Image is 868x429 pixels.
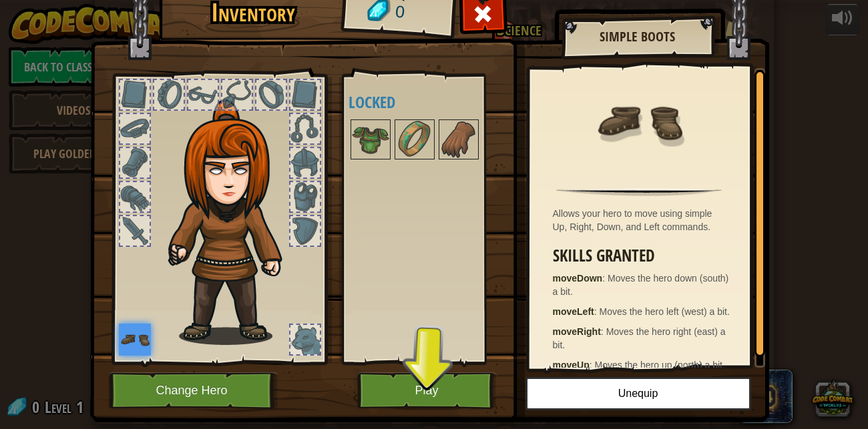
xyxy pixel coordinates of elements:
[396,121,433,158] img: portrait.png
[594,306,600,317] span: :
[600,306,730,317] span: Moves the hero left (west) a bit.
[525,377,751,410] button: Unequip
[595,360,725,370] span: Moves the hero up (north) a bit.
[553,207,732,234] div: Allows your hero to move using simple Up, Right, Down, and Left commands.
[357,372,497,409] button: Play
[553,326,726,350] span: Moves the hero right (east) a bit.
[575,29,700,44] h2: Simple Boots
[556,188,721,196] img: hr.png
[352,121,389,158] img: portrait.png
[590,360,595,370] span: :
[119,324,151,356] img: portrait.png
[440,121,477,158] img: portrait.png
[553,360,590,370] strong: moveUp
[553,306,594,317] strong: moveLeft
[596,78,682,165] img: portrait.png
[553,326,601,337] strong: moveRight
[349,93,506,111] h4: Locked
[553,247,732,265] h3: Skills Granted
[601,326,606,337] span: :
[109,372,278,409] button: Change Hero
[602,273,608,284] span: :
[162,99,306,345] img: hair_f2.png
[553,273,729,297] span: Moves the hero down (south) a bit.
[553,273,603,284] strong: moveDown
